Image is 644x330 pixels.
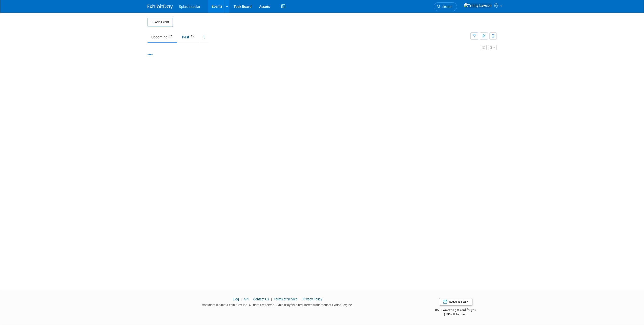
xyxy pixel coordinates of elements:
[464,3,492,8] img: Trinity Lawson
[270,297,273,301] span: |
[148,32,177,42] a: Upcoming17
[168,35,173,38] span: 17
[233,297,239,301] a: Blog
[179,5,200,9] span: Splashtacular
[148,302,408,307] div: Copyright © 2025 ExhibitDay, Inc. All rights reserved. ExhibitDay is a registered trademark of Ex...
[244,297,248,301] a: API
[290,303,292,306] sup: ®
[439,298,472,306] a: Refer & Earn
[249,297,253,301] span: |
[148,18,173,27] button: Add Event
[190,35,195,38] span: 73
[148,54,153,55] img: loading...
[415,312,497,317] div: $150 off for them.
[441,5,452,9] span: Search
[302,297,322,301] a: Privacy Policy
[178,32,199,42] a: Past73
[253,297,269,301] a: Contact Us
[240,297,243,301] span: |
[148,4,173,9] img: ExhibitDay
[274,297,298,301] a: Terms of Service
[298,297,302,301] span: |
[434,2,457,11] a: Search
[415,305,497,316] div: $500 Amazon gift card for you,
